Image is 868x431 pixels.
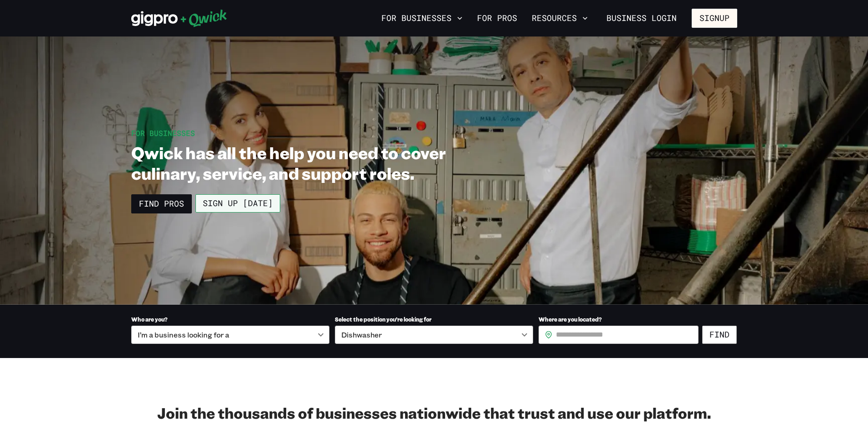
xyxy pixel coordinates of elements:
[131,194,192,213] a: Find Pros
[528,10,591,26] button: Resources
[335,326,533,344] div: Dishwasher
[131,142,495,183] h1: Qwick has all the help you need to cover culinary, service, and support roles.
[702,326,737,344] button: Find
[131,326,329,344] div: I’m a business looking for a
[335,316,431,323] span: Select the position you’re looking for
[599,9,684,28] a: Business Login
[131,404,737,422] h2: Join the thousands of businesses nationwide that trust and use our platform.
[378,10,466,26] button: For Businesses
[131,128,195,138] span: For Businesses
[131,316,168,323] span: Who are you?
[195,194,280,213] a: Sign up [DATE]
[692,9,737,28] button: Signup
[539,316,602,323] span: Where are you located?
[473,10,521,26] a: For Pros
